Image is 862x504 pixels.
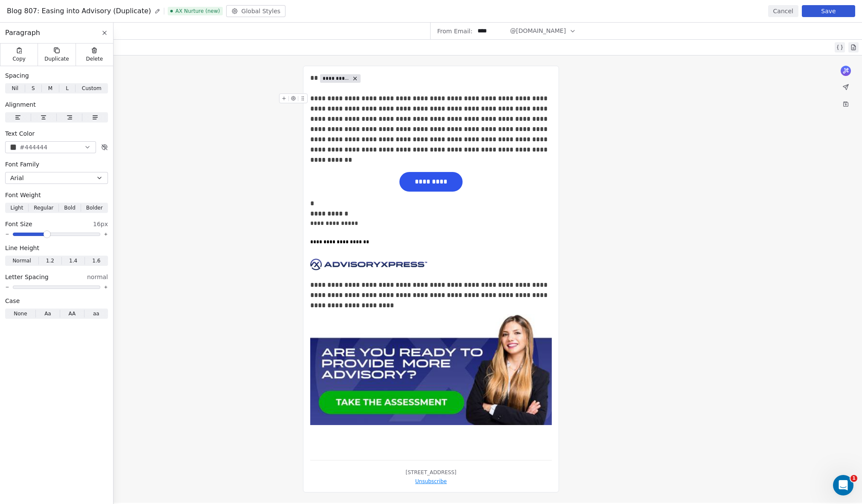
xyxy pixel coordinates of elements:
[66,84,69,92] span: L
[46,257,54,265] span: 1.2
[68,310,76,318] span: AA
[44,55,69,62] span: Duplicate
[510,26,566,35] span: @[DOMAIN_NAME]
[5,100,36,109] span: Alignment
[5,129,35,138] span: Text Color
[93,220,108,228] span: 16px
[850,475,857,482] span: 1
[5,297,20,305] span: Case
[12,257,31,265] span: Normal
[92,257,100,265] span: 1.6
[86,55,103,62] span: Delete
[93,310,99,318] span: aa
[5,273,49,281] span: Letter Spacing
[226,5,286,17] button: Global Styles
[5,244,39,252] span: Line Height
[86,204,103,212] span: Bolder
[14,310,27,318] span: None
[5,191,41,199] span: Font Weight
[48,84,52,92] span: M
[32,84,35,92] span: S
[168,7,223,15] span: AX Nurture (new)
[10,174,24,182] span: Arial
[44,310,51,318] span: Aa
[5,220,32,228] span: Font Size
[768,5,798,17] button: Cancel
[12,55,26,62] span: Copy
[5,71,29,80] span: Spacing
[833,475,853,495] iframe: Intercom live chat
[87,273,108,281] span: normal
[437,27,473,35] span: From Email:
[64,204,76,212] span: Bold
[10,204,23,212] span: Light
[34,204,53,212] span: Regular
[5,141,96,153] button: #444444
[5,28,40,38] span: Paragraph
[802,5,855,17] button: Save
[5,160,39,169] span: Font Family
[12,84,18,92] span: Nil
[7,6,151,16] span: Blog 807: Easing into Advisory (Duplicate)
[69,257,77,265] span: 1.4
[20,143,47,152] span: #444444
[82,84,102,92] span: Custom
